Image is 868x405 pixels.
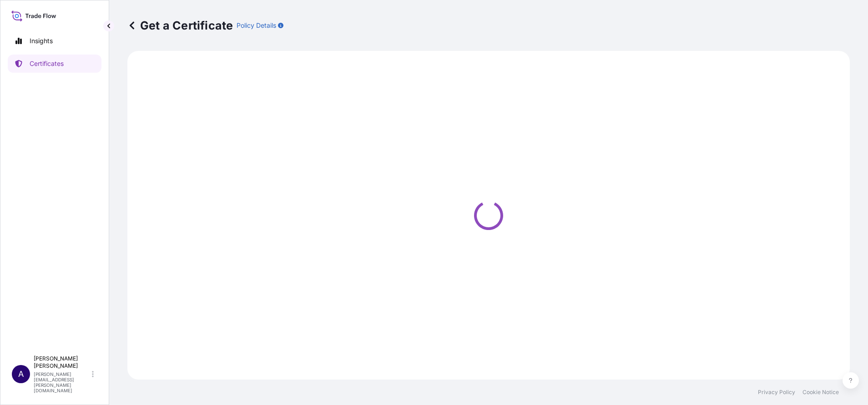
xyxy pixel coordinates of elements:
[34,371,90,393] p: [PERSON_NAME][EMAIL_ADDRESS][PERSON_NAME][DOMAIN_NAME]
[802,389,839,396] a: Cookie Notice
[18,370,24,379] span: A
[30,59,64,68] p: Certificates
[133,56,844,374] div: Loading
[8,32,101,50] a: Insights
[758,389,795,396] a: Privacy Policy
[30,36,53,45] p: Insights
[34,355,90,370] p: [PERSON_NAME] [PERSON_NAME]
[237,21,276,30] p: Policy Details
[8,55,101,73] a: Certificates
[127,18,233,33] p: Get a Certificate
